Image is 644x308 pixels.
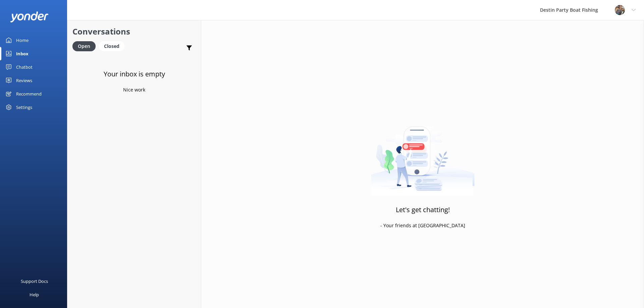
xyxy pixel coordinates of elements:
h3: Let's get chatting! [396,204,450,215]
a: Open [72,42,99,50]
img: yonder-white-logo.png [10,11,49,22]
p: Nice work [123,86,145,94]
div: Settings [16,101,32,114]
div: Recommend [16,87,42,101]
div: Reviews [16,74,32,87]
p: - Your friends at [GEOGRAPHIC_DATA] [380,222,465,229]
img: artwork of a man stealing a conversation from at giant smartphone [371,112,475,196]
div: Help [30,288,39,301]
div: Chatbot [16,60,33,74]
div: Inbox [16,47,29,60]
div: Open [72,41,96,51]
img: 250-1666038197.jpg [615,5,625,15]
div: Closed [99,41,124,51]
div: Support Docs [21,274,48,288]
h2: Conversations [72,25,196,38]
div: Home [16,34,29,47]
a: Closed [99,42,128,50]
h3: Your inbox is empty [104,69,165,79]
